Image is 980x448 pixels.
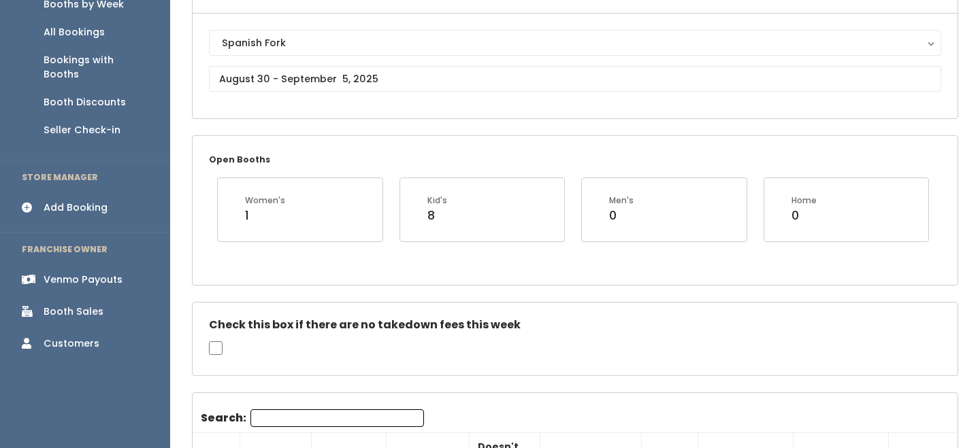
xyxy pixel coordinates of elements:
div: Customers [44,337,99,351]
div: Women's [245,194,285,207]
div: Bookings with Booths [44,53,148,82]
div: Booth Discounts [44,95,126,109]
div: Men's [609,194,634,207]
div: Booth Sales [44,305,103,319]
div: All Bookings [44,25,105,39]
div: Add Booking [44,201,108,215]
div: Venmo Payouts [44,273,122,287]
div: 0 [609,207,634,224]
small: Open Booths [209,154,270,165]
div: Home [791,194,817,207]
button: Spanish Fork [209,30,941,56]
div: 0 [791,207,817,224]
div: 8 [427,207,447,224]
label: Search: [201,409,424,427]
input: August 30 - September 5, 2025 [209,66,941,92]
div: Kid's [427,194,447,207]
div: 1 [245,207,285,224]
div: Spanish Fork [222,35,928,50]
h5: Check this box if there are no takedown fees this week [209,319,941,331]
input: Search: [250,409,424,427]
div: Seller Check-in [44,123,120,137]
